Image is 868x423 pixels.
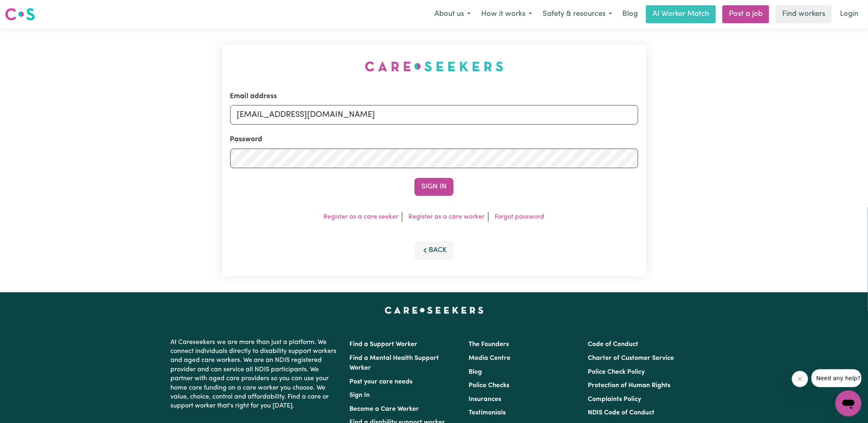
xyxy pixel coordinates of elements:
a: Protection of Human Rights [588,382,671,389]
button: Back [414,241,454,259]
a: Media Centre [469,355,510,362]
a: Complaints Policy [588,396,641,403]
a: Insurances [469,396,501,403]
a: Post a job [722,5,769,23]
input: Email address [230,105,638,125]
label: Email address [230,91,277,102]
a: NDIS Code of Conduct [588,410,655,416]
a: Find a Support Worker [349,341,417,348]
a: Careseekers logo [5,5,35,24]
a: AI Worker Match [646,5,716,23]
a: Post your care needs [349,379,412,385]
a: Police Checks [469,382,509,389]
button: Sign In [414,178,454,196]
a: Blog [617,5,643,23]
a: Blog [469,369,482,375]
a: Login [835,5,863,23]
button: Safety & resources [537,6,617,23]
a: Register as a care worker [409,214,485,220]
iframe: Message from company [811,369,861,387]
a: Careseekers home page [385,307,484,313]
a: Register as a care seeker [324,214,399,220]
button: About us [429,6,476,23]
iframe: Button to launch messaging window [835,390,861,416]
a: Code of Conduct [588,341,639,348]
button: How it works [476,6,537,23]
a: Testimonials [469,410,506,416]
a: Forgot password [495,214,545,220]
a: Police Check Policy [588,369,645,375]
a: Become a Care Worker [349,406,419,412]
label: Password [230,134,263,145]
p: At Careseekers we are more than just a platform. We connect individuals directly to disability su... [170,335,340,414]
img: Careseekers logo [5,7,35,22]
a: Find a Mental Health Support Worker [349,355,439,371]
a: Charter of Customer Service [588,355,674,362]
a: Sign In [349,392,370,399]
a: The Founders [469,341,509,348]
a: Find workers [776,5,832,23]
iframe: Close message [792,371,808,387]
